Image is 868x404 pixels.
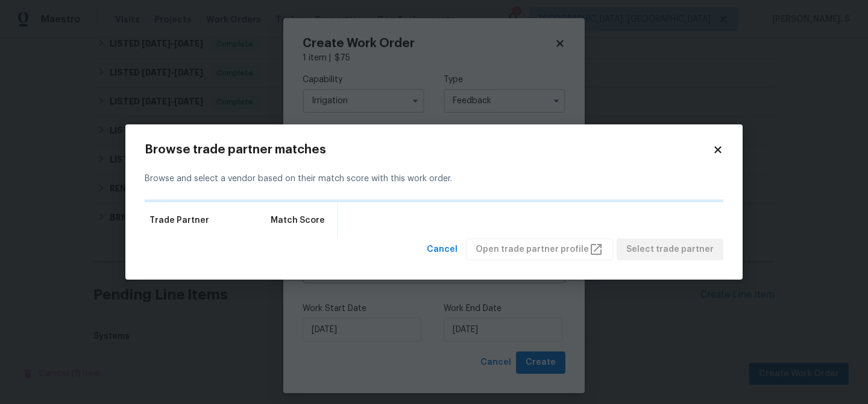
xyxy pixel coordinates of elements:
h2: Browse trade partner matches [145,144,712,156]
div: Browse and select a vendor based on their match score with this work order. [145,158,723,200]
span: Match Score [271,214,325,226]
span: Trade Partner [149,214,209,226]
span: Cancel [427,242,458,257]
button: Cancel [422,239,462,261]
